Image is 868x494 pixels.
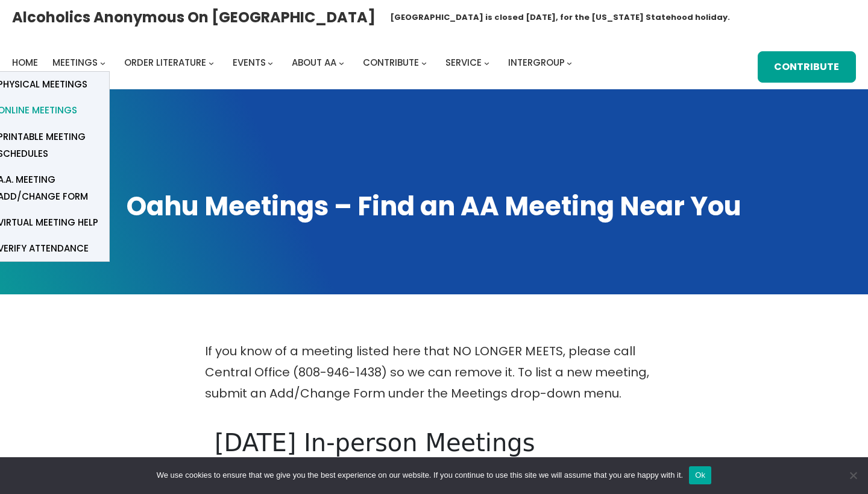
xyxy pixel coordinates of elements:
[508,56,565,69] span: Intergroup
[445,54,482,71] a: Service
[363,54,419,71] a: Contribute
[233,54,266,71] a: Events
[339,60,344,65] button: About AA submenu
[215,428,653,457] h1: [DATE] In-person Meetings
[209,60,214,65] button: Order Literature submenu
[689,466,711,484] button: Ok
[205,341,663,404] p: If you know of a meeting listed here that NO LONGER MEETS, please call Central Office (808-946-14...
[847,469,859,481] span: No
[12,4,376,30] a: Alcoholics Anonymous on [GEOGRAPHIC_DATA]
[567,60,572,65] button: Intergroup submenu
[292,56,336,69] span: About AA
[233,56,266,69] span: Events
[508,54,565,71] a: Intergroup
[390,11,730,24] h1: [GEOGRAPHIC_DATA] is closed [DATE], for the [US_STATE] Statehood holiday.
[363,56,419,69] span: Contribute
[268,60,273,65] button: Events submenu
[52,56,98,69] span: Meetings
[445,56,482,69] span: Service
[484,60,489,65] button: Service submenu
[12,189,856,224] h1: Oahu Meetings – Find an AA Meeting Near You
[758,51,856,83] a: Contribute
[12,56,38,69] span: Home
[157,469,683,481] span: We use cookies to ensure that we give you the best experience on our website. If you continue to ...
[292,54,336,71] a: About AA
[12,54,576,71] nav: Intergroup
[421,60,427,65] button: Contribute submenu
[100,60,105,65] button: Meetings submenu
[12,54,38,71] a: Home
[124,56,206,69] span: Order Literature
[52,54,98,71] a: Meetings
